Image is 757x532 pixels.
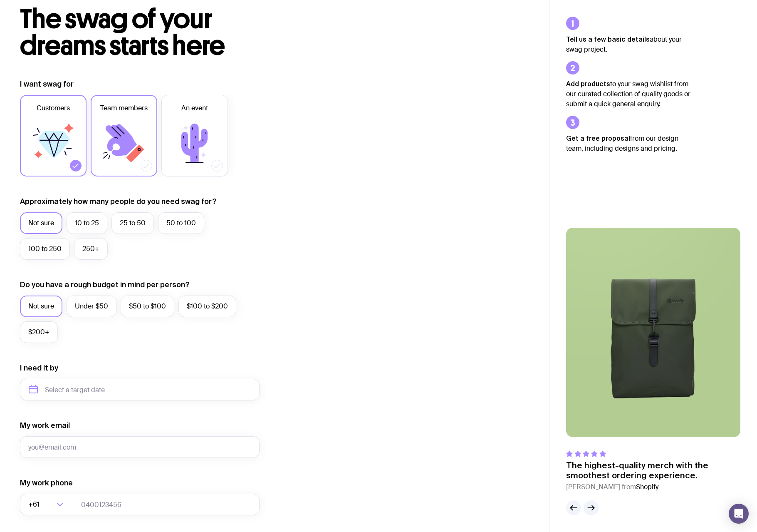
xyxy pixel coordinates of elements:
label: 100 to 250 [20,238,70,260]
label: My work email [20,420,70,430]
span: +61 [28,494,41,515]
span: Team members [100,103,148,113]
label: I want swag for [20,79,74,89]
label: $200+ [20,321,58,343]
div: Open Intercom Messenger [729,504,749,524]
p: The highest-quality merch with the smoothest ordering experience. [566,460,740,480]
strong: Tell us a few basic details [566,35,650,43]
label: I need it by [20,363,58,373]
label: $100 to $200 [178,296,236,317]
p: from our design team, including designs and pricing. [566,133,691,154]
label: 25 to 50 [111,212,154,234]
strong: Add products [566,80,610,87]
label: My work phone [20,478,73,488]
span: An event [181,103,208,113]
span: Customers [37,103,70,113]
span: Shopify [636,482,658,491]
div: Search for option [20,494,73,515]
label: Approximately how many people do you need swag for? [20,196,217,206]
input: you@email.com [20,436,260,458]
label: 50 to 100 [158,212,204,234]
label: 250+ [74,238,108,260]
label: Do you have a rough budget in mind per person? [20,280,190,290]
p: about your swag project. [566,34,691,55]
label: Under $50 [67,296,116,317]
cite: [PERSON_NAME] from [566,482,740,492]
p: to your swag wishlist from our curated collection of quality goods or submit a quick general enqu... [566,79,691,109]
input: Select a target date [20,379,260,400]
input: 0400123456 [73,494,260,515]
input: Search for option [41,494,54,515]
strong: Get a free proposal [566,134,630,142]
label: $50 to $100 [121,296,174,317]
label: 10 to 25 [67,212,107,234]
span: The swag of your dreams starts here [20,2,225,62]
label: Not sure [20,212,62,234]
label: Not sure [20,296,62,317]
